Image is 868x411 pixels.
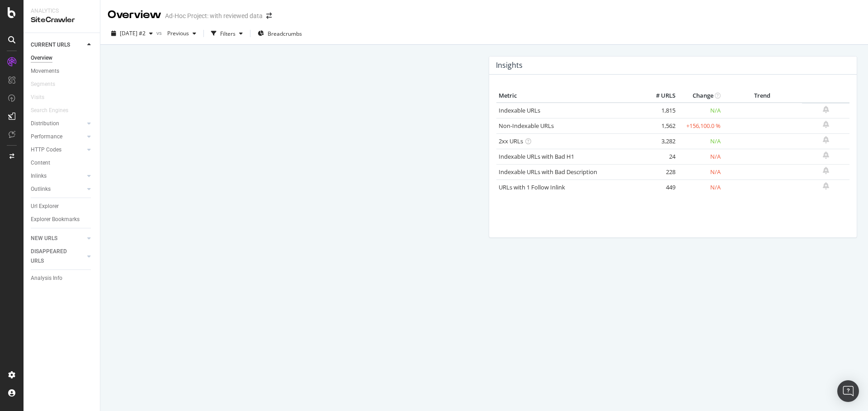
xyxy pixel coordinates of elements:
button: [DATE] #2 [108,26,156,41]
span: Previous [164,29,189,37]
span: vs [156,29,164,37]
div: CURRENT URLS [31,40,70,50]
a: Indexable URLs [499,106,540,114]
div: arrow-right-arrow-left [266,13,272,19]
div: Explorer Bookmarks [31,215,80,224]
div: bell-plus [823,106,829,113]
td: 1,562 [642,118,678,133]
div: bell-plus [823,182,829,189]
a: Indexable URLs with Bad H1 [499,152,574,161]
div: Open Intercom Messenger [837,380,859,402]
div: Filters [220,30,236,38]
td: +156,100.0 % [678,118,723,133]
div: Outlinks [31,184,51,194]
a: Distribution [31,119,85,128]
a: NEW URLS [31,234,85,243]
div: Analysis Info [31,274,62,283]
h4: Insights [496,59,523,71]
td: 449 [642,180,678,195]
a: URLs with 1 Follow Inlink [499,183,565,191]
div: Segments [31,80,55,89]
div: bell-plus [823,121,829,128]
a: CURRENT URLS [31,40,85,50]
button: Previous [164,26,200,41]
a: Visits [31,93,53,102]
th: Change [678,89,723,103]
div: SiteCrawler [31,15,93,25]
td: 3,282 [642,133,678,149]
td: N/A [678,164,723,180]
a: Segments [31,80,64,89]
div: DISAPPEARED URLS [31,247,76,266]
div: Analytics [31,7,93,15]
div: Overview [31,53,52,63]
a: Inlinks [31,171,85,181]
a: HTTP Codes [31,145,85,155]
div: Performance [31,132,62,142]
a: DISAPPEARED URLS [31,247,85,266]
a: Search Engines [31,106,77,115]
div: Visits [31,93,44,102]
a: Explorer Bookmarks [31,215,94,224]
a: Performance [31,132,85,142]
div: Overview [108,7,161,23]
div: NEW URLS [31,234,57,243]
a: Overview [31,53,94,63]
a: Content [31,158,94,168]
td: 1,815 [642,103,678,118]
td: N/A [678,180,723,195]
th: Metric [496,89,642,103]
div: Distribution [31,119,59,128]
button: Breadcrumbs [254,26,306,41]
th: # URLS [642,89,678,103]
div: Content [31,158,50,168]
div: Url Explorer [31,202,59,211]
div: Inlinks [31,171,47,181]
a: 2xx URLs [499,137,523,145]
div: Search Engines [31,106,68,115]
a: Movements [31,66,94,76]
a: Outlinks [31,184,85,194]
div: bell-plus [823,151,829,159]
a: Url Explorer [31,202,94,211]
td: N/A [678,133,723,149]
div: Ad-Hoc Project: with reviewed data [165,11,263,20]
th: Trend [723,89,802,103]
a: Non-Indexable URLs [499,122,554,130]
span: Breadcrumbs [268,30,302,38]
td: N/A [678,149,723,164]
td: 228 [642,164,678,180]
div: bell-plus [823,167,829,174]
td: 24 [642,149,678,164]
div: bell-plus [823,136,829,143]
div: Movements [31,66,59,76]
td: N/A [678,103,723,118]
span: 2025 Oct. 9th #2 [120,29,146,37]
div: HTTP Codes [31,145,61,155]
a: Analysis Info [31,274,94,283]
button: Filters [208,26,246,41]
a: Indexable URLs with Bad Description [499,168,597,176]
